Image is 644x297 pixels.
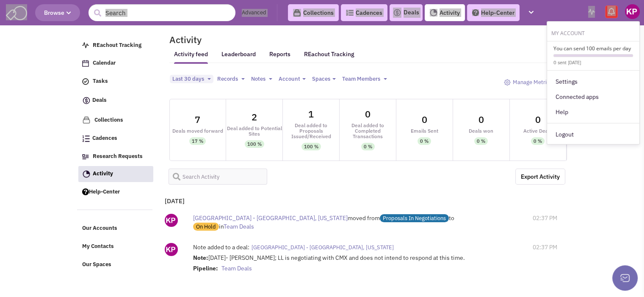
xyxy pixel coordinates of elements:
[78,74,153,90] a: Tasks
[547,104,639,120] a: Help
[535,115,541,124] div: 0
[547,89,639,104] a: Connected apps
[193,223,219,231] span: On Hold
[224,223,254,230] span: Team Deals
[195,115,200,124] div: 7
[82,135,90,142] img: Cadences_logo.png
[251,75,265,82] span: Notes
[93,60,116,67] span: Calendar
[553,45,633,52] h6: You can send 100 emails per day
[82,154,89,159] img: Research.png
[78,239,153,255] a: My Contacts
[35,4,80,21] button: Browse
[221,264,252,272] span: Team Deals
[82,188,89,195] img: help.png
[547,28,639,37] h6: My Account
[247,140,262,148] div: 100 %
[304,143,318,150] div: 100 %
[340,123,396,139] div: Deal added to Completed Transactions
[170,128,226,134] div: Deals moved forward
[93,153,143,160] span: Research Requests
[365,109,370,119] div: 0
[83,170,90,178] img: Activity.png
[82,225,117,232] span: Our Accounts
[533,243,557,251] span: 02:37 PM
[467,4,520,21] a: Help-Center
[78,92,153,110] a: Deals
[165,214,178,227] img: ny_GipEnDU-kinWYCc5EwQ.png
[312,75,330,82] span: Spaces
[310,75,338,84] button: Spaces
[78,221,153,237] a: Our Accounts
[44,9,71,16] span: Browse
[276,75,308,84] button: Account
[396,128,453,134] div: Emails Sent
[553,60,581,65] small: 0 sent [DATE]
[78,149,153,165] a: Research Requests
[78,55,153,71] a: Calendar
[93,170,113,177] span: Activity
[226,125,282,136] div: Deal added to Potential Sites
[93,41,141,49] span: REachout Tracking
[165,243,178,256] img: ny_GipEnDU-kinWYCc5EwQ.png
[340,75,390,84] button: Team Members
[169,169,268,185] input: Search Activity
[341,4,387,21] a: Cadences
[78,112,153,128] a: Collections
[165,197,185,205] b: [DATE]
[477,137,485,145] div: 0 %
[82,78,89,85] img: icon-tasks.png
[504,79,511,86] img: octicon_gear-24.png
[269,50,290,63] a: Reports
[533,137,542,145] div: 0 %
[193,264,218,272] strong: Pipeline:
[425,4,465,21] a: Activity
[252,244,394,251] span: [GEOGRAPHIC_DATA] - [GEOGRAPHIC_DATA], [US_STATE]
[293,9,301,17] img: icon-collection-lavender-black.svg
[221,50,256,64] a: Leaderboard
[242,9,266,17] a: Advanced
[172,75,204,82] span: Last 30 days
[453,128,509,134] div: Deals won
[174,50,208,64] a: Activity feed
[478,115,484,124] div: 0
[249,75,275,84] button: Notes
[82,116,91,124] img: icon-collection-lavender.png
[346,10,354,16] img: Cadences_logo.png
[82,60,89,67] img: Calendar.png
[193,214,468,231] div: moved from to in
[304,45,354,63] a: REachout Tracking
[93,78,108,85] span: Tasks
[547,127,639,142] a: Logout
[170,75,213,84] button: Last 30 days
[78,131,153,147] a: Cadences
[193,214,348,222] span: [GEOGRAPHIC_DATA] - [GEOGRAPHIC_DATA], [US_STATE]
[217,75,238,82] span: Records
[215,75,247,84] button: Records
[279,75,300,82] span: Account
[500,75,556,90] a: Manage Metrics
[82,243,114,250] span: My Contacts
[342,75,380,82] span: Team Members
[82,95,91,106] img: icon-deals.svg
[393,8,419,18] a: Deals
[364,143,372,150] div: 0 %
[625,4,640,19] a: Keypoint Partners
[288,4,339,21] a: Collections
[472,9,479,16] img: help.png
[94,116,123,123] span: Collections
[88,4,235,21] input: Search
[533,214,557,222] span: 02:37 PM
[92,135,117,142] span: Cadences
[393,8,401,18] img: icon-deals.svg
[78,257,153,273] a: Our Spaces
[380,214,449,222] span: Proposals In Negotiations
[422,115,427,124] div: 0
[420,137,428,145] div: 0 %
[193,253,493,275] div: [DATE]- [PERSON_NAME]; LL is negotiating with CMX and does not intend to respond at this time.
[252,112,257,122] div: 2
[430,9,437,16] img: Activity.png
[192,137,203,145] div: 17 %
[283,123,339,139] div: Deal added to Proposals Issued/Received
[78,184,153,200] a: Help-Center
